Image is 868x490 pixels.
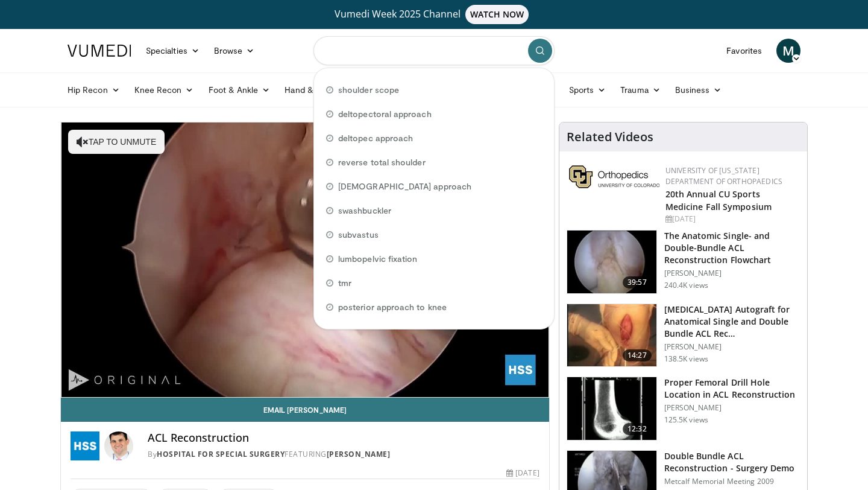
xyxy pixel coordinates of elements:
img: Hospital for Special Surgery [71,431,99,460]
span: [DEMOGRAPHIC_DATA] approach [338,180,471,192]
a: 12:32 Proper Femoral Drill Hole Location in ACL Reconstruction [PERSON_NAME] 125.5K views [567,377,800,441]
a: University of [US_STATE] Department of Orthopaedics [665,165,782,186]
span: tmr [338,277,351,289]
a: Hip Recon [60,78,127,102]
p: [PERSON_NAME] [664,342,800,352]
span: 39:57 [623,276,652,288]
a: 20th Annual CU Sports Medicine Fall Symposium [665,188,772,212]
span: deltopectoral approach [338,108,432,120]
p: 240.4K views [664,281,708,290]
a: Knee Recon [127,78,201,102]
a: Trauma [613,78,668,102]
a: Vumedi Week 2025 ChannelWATCH NOW [69,5,799,24]
span: swashbuckler [338,205,391,217]
a: Foot & Ankle [201,78,278,102]
img: 355603a8-37da-49b6-856f-e00d7e9307d3.png.150x105_q85_autocrop_double_scale_upscale_version-0.2.png [569,165,659,188]
h4: ACL Reconstruction [148,431,539,445]
div: By FEATURING [148,449,539,460]
h4: Related Videos [567,130,653,144]
a: 14:27 [MEDICAL_DATA] Autograft for Anatomical Single and Double Bundle ACL Rec… [PERSON_NAME] 138... [567,304,800,367]
span: lumbopelvic fixation [338,253,417,265]
p: [PERSON_NAME] [664,269,800,278]
p: 125.5K views [664,415,708,425]
img: Title_01_100001165_3.jpg.150x105_q85_crop-smart_upscale.jpg [567,377,656,440]
p: Metcalf Memorial Meeting 2009 [664,477,800,486]
img: VuMedi Logo [68,45,131,57]
a: [PERSON_NAME] [327,449,391,459]
p: 138.5K views [664,354,708,364]
span: reverse total shoulder [338,156,426,168]
img: Fu_0_3.png.150x105_q85_crop-smart_upscale.jpg [567,231,656,293]
img: 281064_0003_1.png.150x105_q85_crop-smart_upscale.jpg [567,304,656,367]
a: Business [668,78,729,102]
span: WATCH NOW [465,5,529,24]
a: Specialties [139,39,207,63]
span: 14:27 [623,349,652,361]
span: deltopec approach [338,132,413,144]
a: Hospital for Special Surgery [157,449,285,459]
img: Avatar [104,431,133,460]
h3: Double Bundle ACL Reconstruction - Surgery Demo [664,450,800,474]
input: Search topics, interventions [313,36,555,65]
a: M [776,39,800,63]
video-js: Video Player [61,122,549,398]
a: Favorites [719,39,769,63]
h3: [MEDICAL_DATA] Autograft for Anatomical Single and Double Bundle ACL Rec… [664,304,800,340]
p: [PERSON_NAME] [664,403,800,413]
span: posterior approach to knee [338,301,447,313]
button: Tap to unmute [68,130,165,154]
div: [DATE] [665,214,797,224]
a: Hand & Wrist [277,78,355,102]
a: Sports [562,78,614,102]
a: Email [PERSON_NAME] [61,398,549,422]
a: Browse [207,39,262,63]
span: shoulder scope [338,84,399,96]
a: 39:57 The Anatomic Single- and Double-Bundle ACL Reconstruction Flowchart [PERSON_NAME] 240.4K views [567,230,800,294]
h3: The Anatomic Single- and Double-Bundle ACL Reconstruction Flowchart [664,230,800,266]
span: subvastus [338,229,379,241]
h3: Proper Femoral Drill Hole Location in ACL Reconstruction [664,377,800,401]
span: 12:32 [623,423,652,435]
div: [DATE] [506,468,539,479]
